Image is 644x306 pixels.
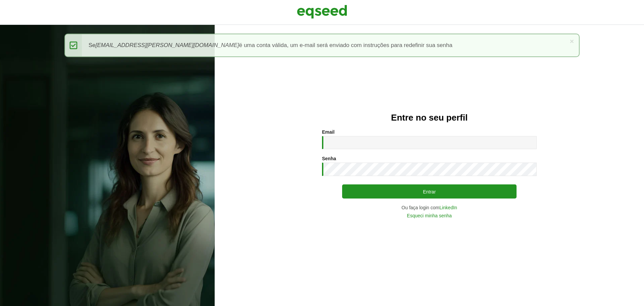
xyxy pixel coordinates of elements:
[570,38,574,45] a: ×
[407,213,452,218] a: Esqueci minha senha
[228,113,631,123] h2: Entre no seu perfil
[439,205,457,210] a: LinkedIn
[322,156,336,161] label: Senha
[297,3,347,20] img: EqSeed Logo
[322,205,537,210] div: Ou faça login com
[322,130,334,134] label: Email
[64,34,580,57] div: Se é uma conta válida, um e-mail será enviado com instruções para redefinir sua senha
[96,42,239,48] em: [EMAIL_ADDRESS][PERSON_NAME][DOMAIN_NAME]
[342,184,517,199] button: Entrar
